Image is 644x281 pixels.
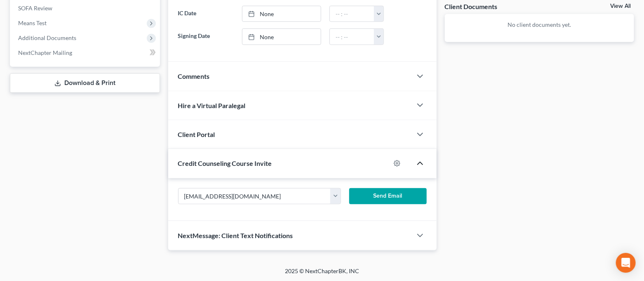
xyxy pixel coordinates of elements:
[18,34,76,41] span: Additional Documents
[18,5,52,12] span: SOFA Review
[178,159,272,167] span: Credit Counseling Course Invite
[178,231,293,239] span: NextMessage: Client Text Notifications
[174,6,238,22] label: IC Date
[616,253,636,273] div: Open Intercom Messenger
[178,102,246,109] span: Hire a Virtual Paralegal
[242,29,321,45] a: None
[451,21,628,29] p: No client documents yet.
[179,189,331,204] input: Enter email
[178,130,215,138] span: Client Portal
[12,1,160,16] a: SOFA Review
[349,188,427,205] button: Send Email
[18,19,47,26] span: Means Test
[610,3,631,9] a: View All
[10,73,160,93] a: Download & Print
[242,6,321,22] a: None
[18,49,72,56] span: NextChapter Mailing
[330,6,374,22] input: -- : --
[12,45,160,60] a: NextChapter Mailing
[445,2,498,11] div: Client Documents
[174,28,238,45] label: Signing Date
[330,29,374,45] input: -- : --
[178,72,210,80] span: Comments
